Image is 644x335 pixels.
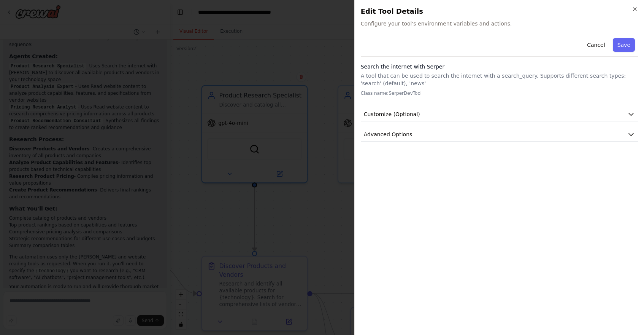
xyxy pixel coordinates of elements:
p: Class name: SerperDevTool [361,90,638,96]
p: A tool that can be used to search the internet with a search_query. Supports different search typ... [361,72,638,87]
span: Advanced Options [364,131,412,138]
button: Customize (Optional) [361,107,638,121]
button: Cancel [582,38,609,52]
h3: Search the internet with Serper [361,63,638,70]
button: Advanced Options [361,128,638,142]
button: Save [613,38,635,52]
span: Configure your tool's environment variables and actions. [361,20,638,27]
span: Customize (Optional) [364,110,420,118]
h2: Edit Tool Details [361,6,638,17]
